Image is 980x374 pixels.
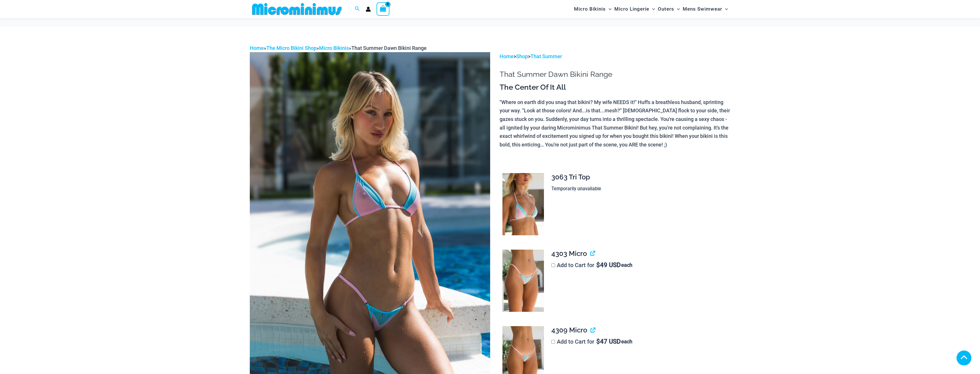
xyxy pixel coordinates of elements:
a: Shop [516,53,528,59]
span: Menu Toggle [606,2,611,16]
a: Home [250,45,264,51]
a: The Micro Bikini Shop [266,45,316,51]
span: each [621,262,632,268]
a: Home [500,53,514,59]
p: > > [500,52,730,61]
span: Micro Lingerie [614,2,649,16]
span: 49 USD [596,262,621,268]
span: Outers [658,2,674,16]
span: Mens Swimwear [683,2,722,16]
a: Account icon link [366,7,371,12]
img: That Summer Dawn 3063 Tri Top [502,173,544,236]
img: MM SHOP LOGO FLAT [250,3,344,15]
a: Micro Bikinis [319,45,349,51]
span: Menu Toggle [649,2,655,16]
span: 47 USD [596,339,621,344]
span: Menu Toggle [674,2,680,16]
span: $ [596,261,600,269]
nav: Site Navigation [572,1,730,17]
label: Add to Cart for [551,338,632,345]
input: Add to Cart for$49 USD each [551,263,555,267]
h1: That Summer Dawn Bikini Range [500,70,730,79]
input: Add to Cart for$47 USD each [551,340,555,344]
a: That Summer [530,53,562,59]
span: That Summer Dawn Bikini Range [351,45,427,51]
a: View Shopping Cart, empty [377,2,390,15]
label: Add to Cart for [551,262,632,269]
span: » » » [250,45,427,51]
a: OutersMenu ToggleMenu Toggle [656,2,681,16]
span: Micro Bikinis [574,2,606,16]
span: 4303 Micro [551,249,587,258]
p: Temporarily unavailable [551,185,726,193]
a: Search icon link [355,5,360,13]
a: Mens SwimwearMenu ToggleMenu Toggle [681,2,729,16]
span: each [621,339,632,344]
span: 3063 Tri Top [551,173,590,181]
span: 4309 Micro [551,326,587,334]
h3: The Center Of It All [500,83,730,92]
a: Micro BikinisMenu ToggleMenu Toggle [573,2,613,16]
span: Menu Toggle [722,2,728,16]
a: Micro LingerieMenu ToggleMenu Toggle [613,2,656,16]
span: $ [596,338,600,345]
img: That Summer Dawn 4303 Micro [502,250,544,312]
p: "Where on earth did you snag that bikini? My wife NEEDS it!" Huffs a breathless husband, sprintin... [500,98,730,149]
